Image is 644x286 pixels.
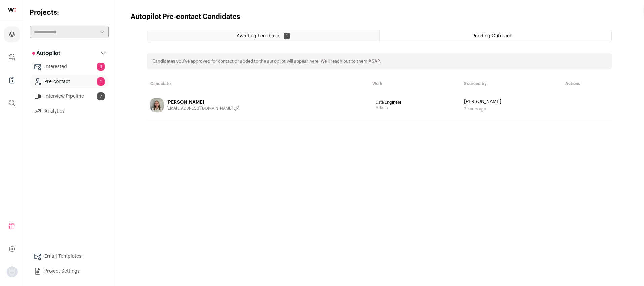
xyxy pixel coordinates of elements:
[30,250,109,263] a: Email Templates
[30,90,109,103] a: Interview Pipeline7
[166,106,233,111] span: [EMAIL_ADDRESS][DOMAIN_NAME]
[30,264,109,278] a: Project Settings
[166,106,239,111] button: [EMAIL_ADDRESS][DOMAIN_NAME]
[562,77,612,90] th: Actions
[376,105,454,110] span: Arketa
[30,60,109,73] a: Interested3
[97,77,105,86] span: 1
[30,46,109,60] button: Autopilot
[97,63,105,71] span: 3
[32,49,60,57] p: Autopilot
[461,90,562,121] td: [PERSON_NAME]
[147,30,379,42] a: Awaiting Feedback 1
[461,77,562,90] th: Sourced by
[464,106,559,112] div: 7 hours ago
[472,34,512,38] span: Pending Outreach
[166,99,239,106] div: [PERSON_NAME]
[147,53,612,69] div: Candidates you've approved for contact or added to the autopilot will appear here. We'll reach ou...
[7,266,18,277] button: Open dropdown
[150,98,164,112] img: 7fe5a33b8b9016a3fe245e99b32a8ae6acdedb8d13af8aeaa0e6d82551940bc5.jpg
[369,77,461,90] th: Work
[4,49,20,65] a: Company and ATS Settings
[30,104,109,118] a: Analytics
[8,8,16,12] img: wellfound-shorthand-0d5821cbd27db2630d0214b213865d53afaa358527fdda9d0ea32b1df1b89c2c.svg
[4,72,20,88] a: Company Lists
[97,92,105,100] span: 7
[237,34,280,38] span: Awaiting Feedback
[7,266,18,277] img: nopic.png
[30,75,109,88] a: Pre-contact1
[131,12,240,22] h1: Autopilot Pre-contact Candidates
[147,77,369,90] th: Candidate
[4,26,20,42] a: Projects
[376,100,454,105] span: Data Engineer
[284,33,290,39] span: 1
[30,8,109,18] h2: Projects:
[150,98,365,112] a: [PERSON_NAME] [EMAIL_ADDRESS][DOMAIN_NAME]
